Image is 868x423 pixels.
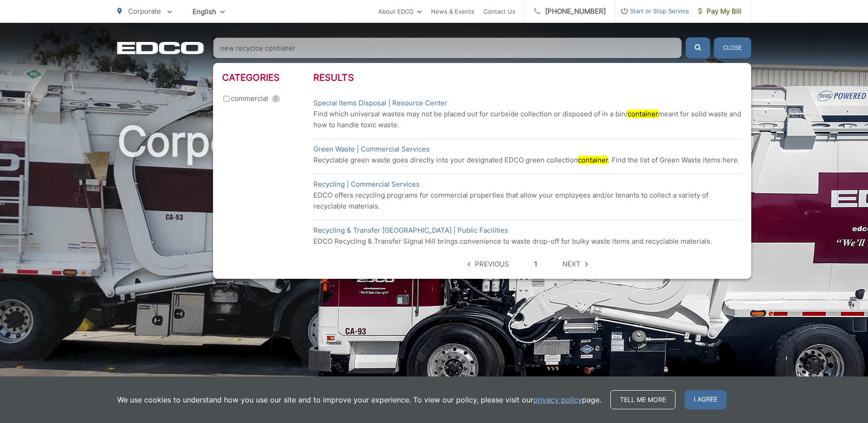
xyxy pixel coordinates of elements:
[117,42,204,54] a: EDCD logo. Return to the homepage.
[313,225,508,236] a: Recycling & Transfer [GEOGRAPHIC_DATA] | Public Facilities
[223,96,229,102] input: commercial 2
[117,119,751,407] h1: Corporate
[313,236,742,247] p: EDCO Recycling & Transfer Signal Hill brings convenience to waste drop-off for bulky waste items ...
[213,37,682,58] input: Search
[313,144,430,155] a: Green Waste | Commercial Services
[186,4,232,20] span: English
[378,6,422,17] a: About EDCO
[313,155,742,166] p: Recyclable green waste goes directly into your designated EDCO green collection . Find the list o...
[714,37,751,58] button: Close
[475,259,509,270] span: Previous
[313,72,742,83] h3: Results
[698,6,742,17] span: Pay My Bill
[313,190,742,212] p: EDCO offers recycling programs for commercial properties that allow your employees and/or tenants...
[431,6,474,17] a: News & Events
[578,156,608,164] mark: container
[117,394,601,405] p: We use cookies to understand how you use our site and to improve your experience. To view our pol...
[313,179,420,190] a: Recycling | Commercial Services
[685,390,727,409] span: I agree
[534,259,537,270] a: 1
[562,259,581,270] span: Next
[313,109,742,131] p: Find which universal wastes may not be placed out for curbside collection or disposed of in a bin...
[610,390,676,409] a: Tell me more
[313,98,447,109] a: Special Items Disposal | Resource Center
[222,72,313,83] h3: Categories
[231,93,268,104] span: commercial
[628,110,658,118] mark: container
[533,394,582,405] a: privacy policy
[128,7,161,16] span: Corporate
[483,6,515,17] a: Contact Us
[272,95,280,103] span: 2
[686,37,710,58] button: Submit the search query.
